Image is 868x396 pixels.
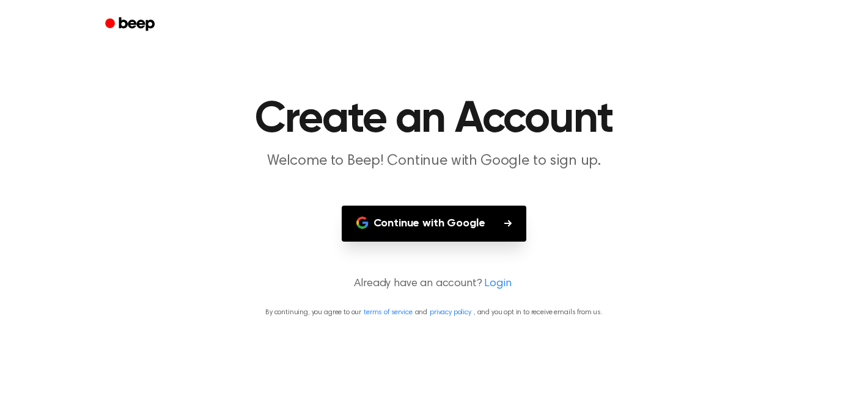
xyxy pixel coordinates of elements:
[121,98,747,142] h1: Create an Account
[15,276,853,292] p: Already have an account?
[364,309,412,316] a: terms of service
[199,151,669,171] p: Welcome to Beep! Continue with Google to sign up.
[484,276,511,292] a: Login
[97,13,166,37] a: Beep
[430,309,471,316] a: privacy policy
[342,206,527,242] button: Continue with Google
[15,307,853,318] p: By continuing, you agree to our and , and you opt in to receive emails from us.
